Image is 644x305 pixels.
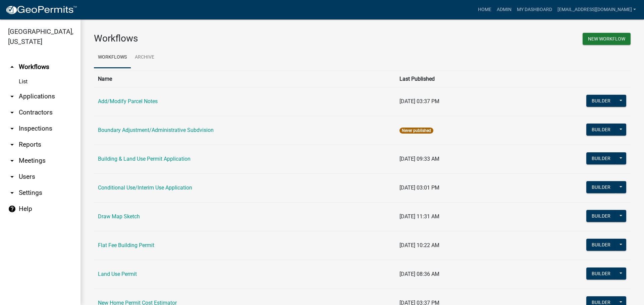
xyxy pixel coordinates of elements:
[8,157,16,165] i: arrow_drop_down
[98,242,154,248] a: Flat Fee Building Permit
[8,173,16,181] i: arrow_drop_down
[399,128,433,134] span: Never published
[8,189,16,197] i: arrow_drop_down
[8,125,16,133] i: arrow_drop_down
[399,184,439,191] span: [DATE] 03:01 PM
[98,213,140,220] a: Draw Map Sketch
[399,156,439,162] span: [DATE] 09:33 AM
[399,271,439,277] span: [DATE] 08:36 AM
[555,3,639,16] a: [EMAIL_ADDRESS][DOMAIN_NAME]
[98,184,192,191] a: Conditional Use/Interim Use Application
[494,3,514,16] a: Admin
[399,213,439,220] span: [DATE] 11:31 AM
[8,205,16,213] i: help
[94,71,395,87] th: Name
[98,271,137,277] a: Land Use Permit
[586,124,616,136] button: Builder
[586,152,616,164] button: Builder
[8,92,16,100] i: arrow_drop_down
[98,127,214,133] a: Boundary Adjustment/Administrative Subdvision
[586,268,616,280] button: Builder
[8,108,16,117] i: arrow_drop_down
[94,33,357,44] h3: Workflows
[586,210,616,222] button: Builder
[586,95,616,107] button: Builder
[583,33,631,45] button: New Workflow
[98,98,158,104] a: Add/Modify Parcel Notes
[94,47,131,68] a: Workflows
[8,141,16,149] i: arrow_drop_down
[399,98,439,104] span: [DATE] 03:37 PM
[395,71,512,87] th: Last Published
[475,3,494,16] a: Home
[514,3,555,16] a: My Dashboard
[586,181,616,193] button: Builder
[98,156,191,162] a: Building & Land Use Permit Application
[8,63,16,71] i: arrow_drop_up
[399,242,439,248] span: [DATE] 10:22 AM
[131,47,158,68] a: Archive
[586,239,616,251] button: Builder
